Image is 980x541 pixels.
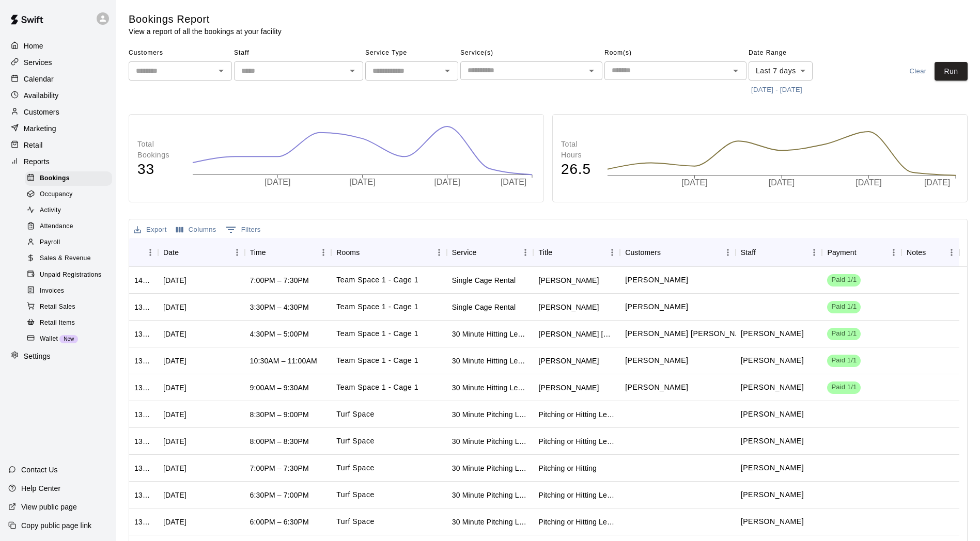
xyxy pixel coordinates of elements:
div: Single Cage Rental [452,275,516,285]
button: Open [440,63,455,78]
div: 30 Minute Pitching Lesson (Baseball) [452,436,528,447]
div: Occupancy [25,187,112,202]
div: 30 Minute Hitting Lesson (Baseball & Softball) [452,356,528,366]
div: 1384004 [134,356,153,366]
a: Unpaid Registrations [25,267,116,283]
button: Menu [518,245,533,260]
a: Home [8,38,108,54]
div: Mon, Sep 08, 2025 [163,517,186,527]
div: Invoices [25,284,112,298]
div: Time [245,238,332,267]
div: 1382011 [134,436,153,447]
p: Caden Dawson [625,382,688,393]
p: Kaleb Krier [741,436,804,447]
button: Menu [604,245,620,260]
div: Mon, Sep 08, 2025 [163,275,186,285]
div: Title [538,238,552,267]
div: 30 Minute Pitching Lesson (Baseball) [452,490,528,500]
button: Open [214,63,228,78]
div: 1382028 [134,409,153,420]
tspan: [DATE] [349,178,375,186]
div: 30 Minute Hitting Lesson (Baseball & Softball) [452,329,528,339]
p: Team Space 1 - Cage 1 [336,328,418,339]
p: Team Space 1 - Cage 1 [336,382,418,393]
div: Time [250,238,266,267]
a: Availability [8,88,108,103]
p: Kaleb Krier [741,463,804,473]
p: View public page [21,502,77,512]
div: Services [8,55,108,70]
button: Menu [806,245,822,260]
div: Title [533,238,620,267]
a: Calendar [8,71,108,87]
div: Customers [625,238,661,267]
p: Scott Belger [741,328,804,339]
div: Pitching or Hitting Lesson [538,517,615,527]
div: 1381976 [134,490,153,500]
p: Scott Belger [741,382,804,393]
tspan: [DATE] [434,178,460,186]
h5: Bookings Report [129,12,282,26]
a: Occupancy [25,186,116,202]
p: Team Space 1 - Cage 1 [336,275,418,285]
div: Notes [901,238,959,267]
div: 30 Minute Pitching Lesson (Baseball) [452,409,528,420]
button: Export [131,222,169,238]
p: Reece Hartman [625,355,688,366]
p: Kaleb Krier [741,409,804,420]
div: Single Cage Rental [452,302,516,312]
p: Turf Space [336,489,375,500]
span: Sales & Revenue [40,253,91,264]
button: Sort [360,245,374,260]
div: 9:00AM – 9:30AM [250,383,309,393]
p: Help Center [21,483,60,494]
span: Customers [129,45,232,61]
div: Date [163,238,179,267]
div: Sun, Sep 07, 2025 [163,383,186,393]
p: Reports [24,156,50,167]
a: Settings [8,348,108,364]
p: Total Bookings [137,139,182,161]
div: ID [129,238,158,267]
div: Mon, Sep 08, 2025 [163,463,186,473]
h4: 33 [137,161,182,179]
p: Contact Us [21,465,58,475]
div: 1404719 [134,275,153,285]
div: 1383039 [134,383,153,393]
a: WalletNew [25,331,116,347]
tspan: [DATE] [681,179,707,187]
div: Activity [25,203,112,218]
tspan: [DATE] [924,179,950,187]
span: Bookings [40,173,70,184]
div: Customers [620,238,736,267]
div: 30 Minute Pitching Lesson (Baseball) [452,463,528,473]
div: 3:30PM – 4:30PM [250,302,309,312]
p: Anderson Segal [625,328,754,339]
span: Room(s) [604,45,746,61]
p: Scott Belger [741,355,804,366]
div: 8:00PM – 8:30PM [250,436,309,447]
div: Retail Sales [25,300,112,314]
div: Sales & Revenue [25,251,112,266]
span: Retail Sales [40,302,75,312]
div: Reports [8,154,108,169]
span: Paid 1/1 [827,356,861,365]
button: Open [345,63,360,78]
p: Valerie Moore [625,301,688,312]
span: Occupancy [40,189,73,200]
button: Sort [661,245,675,260]
button: Sort [477,245,491,260]
span: Activity [40,205,61,216]
button: Sort [179,245,193,260]
div: Rooms [331,238,447,267]
a: Activity [25,203,116,219]
div: 30 Minute Pitching Lesson (Baseball) [452,517,528,527]
p: Team Space 1 - Cage 1 [336,301,418,312]
tspan: [DATE] [265,178,290,186]
div: Reece Hartman [538,356,599,366]
p: Turf Space [336,409,375,420]
button: Sort [926,245,940,260]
